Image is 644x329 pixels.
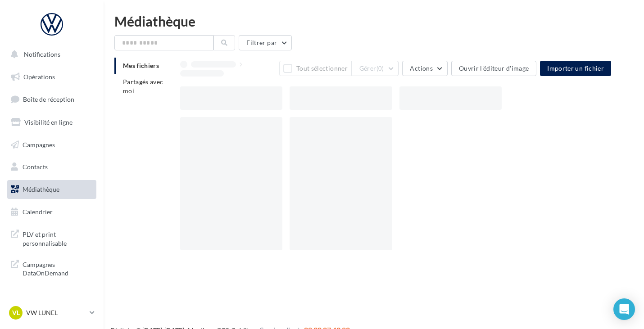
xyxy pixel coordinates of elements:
[5,255,98,281] a: Campagnes DataOnDemand
[23,185,59,193] span: Médiathèque
[5,135,98,154] a: Campagnes
[23,73,55,81] span: Opérations
[26,308,86,317] p: VW LUNEL
[123,78,163,95] span: Partagés avec moi
[5,113,98,132] a: Visibilité en ligne
[24,118,73,126] span: Visibilité en ligne
[23,95,74,103] span: Boîte de réception
[23,140,55,148] span: Campagnes
[123,62,159,69] span: Mes fichiers
[376,65,384,72] span: (0)
[5,68,98,86] a: Opérations
[547,64,604,72] span: Importer un fichier
[23,163,48,171] span: Contacts
[239,35,292,50] button: Filtrer par
[402,61,447,76] button: Actions
[5,45,95,64] button: Notifications
[23,228,93,248] span: PLV et print personnalisable
[24,50,60,58] span: Notifications
[613,298,635,320] div: Open Intercom Messenger
[451,61,536,76] button: Ouvrir l'éditeur d'image
[410,64,432,72] span: Actions
[23,208,53,216] span: Calendrier
[23,258,93,278] span: Campagnes DataOnDemand
[5,225,98,251] a: PLV et print personnalisable
[352,61,399,76] button: Gérer(0)
[114,14,633,28] div: Médiathèque
[5,90,98,109] a: Boîte de réception
[12,308,20,317] span: VL
[5,158,98,176] a: Contacts
[7,304,96,321] a: VL VW LUNEL
[5,180,98,199] a: Médiathèque
[540,61,611,76] button: Importer un fichier
[279,61,351,76] button: Tout sélectionner
[5,203,98,221] a: Calendrier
